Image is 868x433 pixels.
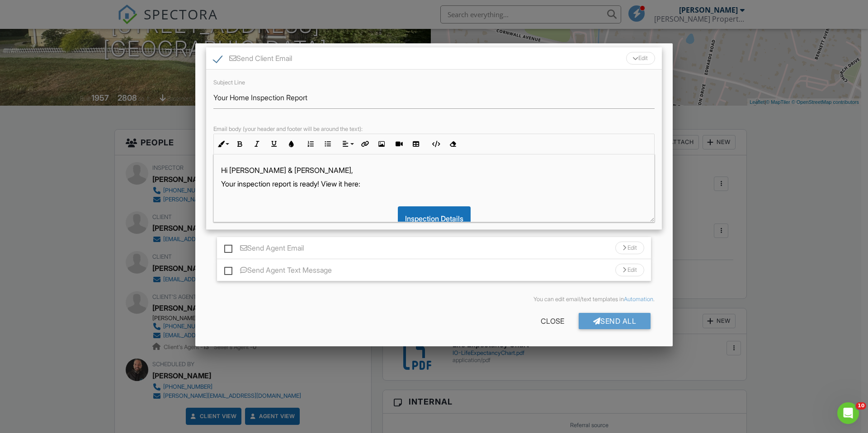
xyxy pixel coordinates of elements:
button: Clear Formatting [444,135,461,153]
button: Italic (Ctrl+I) [248,135,265,153]
button: Colors [283,135,300,153]
button: Ordered List [302,135,319,153]
label: Send Agent Text Message [224,266,332,277]
label: Send Client Email [213,54,292,65]
div: You can edit email/text templates in . [213,296,655,303]
label: Send Agent Email [224,244,304,255]
span: 10 [856,402,866,410]
p: Your inspection report is ready! View it here: [221,179,647,189]
label: Email body (your header and footer will be around the text): [213,126,363,132]
a: Automation [624,296,653,303]
button: Code View [427,135,444,153]
div: Edit [626,52,655,65]
div: Edit [615,242,644,254]
div: Close [526,313,579,329]
button: Underline (Ctrl+U) [265,135,283,153]
a: Inspection Details [398,214,471,223]
div: Inspection Details [398,206,471,231]
p: Hi [PERSON_NAME] & [PERSON_NAME], [221,165,647,175]
button: Align [339,135,356,153]
label: Subject Line [213,79,245,86]
div: Edit [615,264,644,276]
button: Unordered List [319,135,336,153]
iframe: Intercom live chat [837,402,859,424]
button: Insert Link (Ctrl+K) [356,135,373,153]
div: Send All [579,313,651,329]
button: Bold (Ctrl+B) [231,135,248,153]
button: Insert Image (Ctrl+P) [373,135,390,153]
button: Inline Style [214,135,231,153]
